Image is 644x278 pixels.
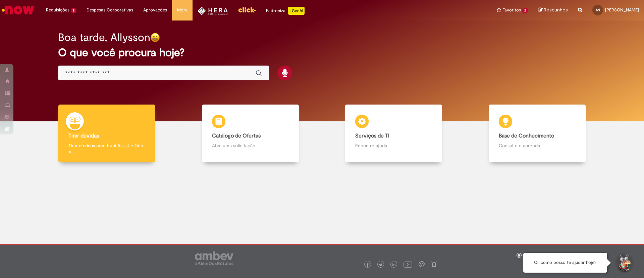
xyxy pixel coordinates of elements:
[431,261,437,267] img: logo_footer_naosei.png
[366,263,369,267] img: logo_footer_facebook.png
[322,105,466,163] a: Serviços de TI Encontre ajuda
[179,105,322,163] a: Catálogo de Ofertas Abra uma solicitação
[538,7,568,13] a: Rascunhos
[35,105,179,163] a: Tirar dúvidas Tirar dúvidas com Lupi Assist e Gen Ai
[68,142,145,156] p: Tirar dúvidas com Lupi Assist e Gen Ai
[238,5,256,15] img: click_logo_yellow_360x200.png
[87,7,133,13] span: Despesas Corporativas
[499,132,554,139] b: Base de Conhecimento
[355,132,389,139] b: Serviços de TI
[58,47,586,58] h2: O que você procura hoje?
[502,7,521,13] span: Favoritos
[58,32,150,43] h2: Boa tarde, Allysson
[404,260,412,269] img: logo_footer_youtube.png
[544,7,568,13] span: Rascunhos
[212,132,261,139] b: Catálogo de Ofertas
[143,7,167,13] span: Aprovações
[419,261,425,267] img: logo_footer_workplace.png
[177,7,187,13] span: More
[198,7,228,15] img: HeraLogo.png
[499,142,576,149] p: Consulte e aprenda
[392,263,396,267] img: logo_footer_linkedin.png
[150,33,160,42] img: happy-face.png
[466,105,609,163] a: Base de Conhecimento Consulte e aprenda
[379,263,382,267] img: logo_footer_twitter.png
[523,253,607,273] div: Oi, como posso te ajudar hoje?
[1,3,35,17] img: ServiceNow
[71,8,76,13] span: 2
[605,7,639,13] span: [PERSON_NAME]
[522,8,528,13] span: 2
[195,251,233,265] img: logo_footer_ambev_rotulo_gray.png
[596,8,600,12] span: AN
[46,7,69,13] span: Requisições
[614,253,634,273] button: Iniciar Conversa de Suporte
[68,132,99,139] b: Tirar dúvidas
[355,142,432,149] p: Encontre ajuda
[212,142,289,149] p: Abra uma solicitação
[266,7,305,15] div: Padroniza
[288,7,305,15] p: +GenAi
